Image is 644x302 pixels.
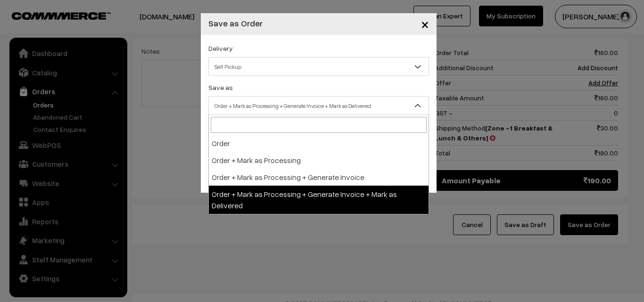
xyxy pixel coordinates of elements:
[209,186,429,214] li: Order + Mark as Processing + Generate Invoice + Mark as Delivered
[208,96,429,115] span: Order + Mark as Processing + Generate Invoice + Mark as Delivered
[421,15,429,33] span: ×
[209,58,429,75] span: Self Pickup
[208,43,233,53] label: Delivery
[413,9,437,39] button: Close
[209,152,429,169] li: Order + Mark as Processing
[209,169,429,186] li: Order + Mark as Processing + Generate Invoice
[208,17,263,30] h4: Save as Order
[209,98,429,114] span: Order + Mark as Processing + Generate Invoice + Mark as Delivered
[208,57,429,76] span: Self Pickup
[208,82,233,92] label: Save as
[209,135,429,152] li: Order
